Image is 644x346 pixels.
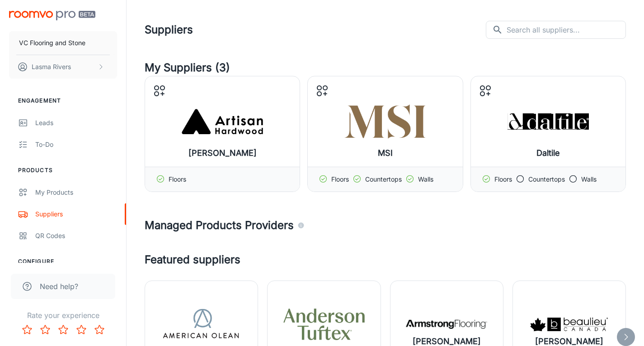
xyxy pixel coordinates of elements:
button: VC Flooring and Stone [9,31,117,55]
div: Leads [35,118,117,128]
p: Rate your experience [7,310,119,321]
h4: My Suppliers (3) [145,60,626,76]
p: Floors [494,174,512,184]
h4: Featured suppliers [145,252,626,268]
img: Armstrong Flooring [406,306,487,342]
h4: Managed Products Providers [145,217,626,234]
img: Beaulieu Canada [528,306,610,342]
p: Countertops [365,174,402,184]
button: Rate 2 star [36,321,54,339]
div: My Products [35,187,117,197]
p: Walls [418,174,433,184]
button: Rate 3 star [54,321,72,339]
button: Lasma Rivers [9,55,117,79]
button: Rate 4 star [72,321,90,339]
h1: Suppliers [145,22,193,38]
p: Floors [331,174,349,184]
span: Need help? [40,281,78,292]
button: Rate 1 star [18,321,36,339]
input: Search all suppliers... [507,21,626,39]
p: Walls [581,174,597,184]
img: Roomvo PRO Beta [9,11,95,20]
img: Anderson Tuftex [283,306,365,342]
div: Suppliers [35,209,117,219]
div: Agencies and suppliers who work with us to automatically identify the specific products you carry [297,217,305,234]
div: To-do [35,140,117,150]
p: Floors [169,174,186,184]
p: Lasma Rivers [32,62,71,72]
p: Countertops [528,174,565,184]
p: VC Flooring and Stone [19,38,85,48]
div: QR Codes [35,231,117,241]
img: American Olean [161,306,242,342]
button: Rate 5 star [90,321,108,339]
